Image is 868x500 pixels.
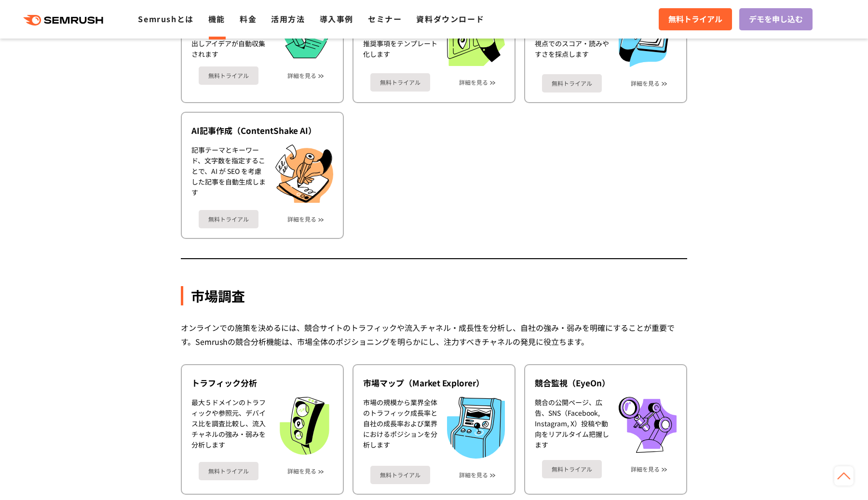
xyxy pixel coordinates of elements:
div: AI記事作成（ContentShake AI） [191,125,333,136]
span: デモを申し込む [749,13,803,26]
img: AI記事作成（ContentShake AI） [275,145,333,203]
div: オンラインでの施策を決めるには、競合サイトのトラフィックや流入チャネル・成長性を分析し、自社の強み・弱みを明確にすることが重要です。Semrushの競合分析機能は、市場全体のポジショニングを明ら... [181,321,687,349]
span: 無料トライアル [668,13,722,26]
a: 料金 [240,13,257,25]
div: 市場調査 [181,286,687,305]
a: 無料トライアル [199,210,258,228]
a: 導入事例 [320,13,353,25]
img: 競合監視（EyeOn） [619,397,677,452]
a: 資料ダウンロード [416,13,484,25]
a: 無料トライアル [542,74,602,92]
img: 市場マップ（Market Explorer） [447,397,505,458]
a: 詳細を見る [631,80,660,87]
a: 詳細を見る [459,79,488,86]
div: 競合監視（EyeOn） [535,377,677,389]
a: 機能 [208,13,225,25]
div: 最大５ドメインのトラフィックや参照元、デバイス比を調査比較し、流入チャネルの強み・弱みを分析します [191,397,266,455]
div: トラフィック分析 [191,377,333,389]
a: 無料トライアル [199,462,258,480]
a: 詳細を見る [631,466,660,473]
a: 無料トライアル [659,8,732,30]
a: セミナー [368,13,402,25]
a: 無料トライアル [370,73,430,92]
div: 競合の公開ページ、広告、SNS（Facebook, Instagram, X）投稿や動向をリアルタイム把握します [535,397,609,452]
a: Semrushとは [138,13,193,25]
a: 活用方法 [271,13,305,25]
div: 記事テーマとキーワード、文字数を指定することで、AI が SEO を考慮した記事を自動生成します [191,145,266,203]
div: 市場マップ（Market Explorer） [363,377,505,389]
a: 詳細を見る [287,72,316,79]
a: 無料トライアル [199,66,258,85]
a: 無料トライアル [542,460,602,478]
a: 詳細を見る [459,472,488,478]
img: トラフィック分析 [275,397,333,455]
a: 詳細を見る [287,468,316,474]
a: デモを申し込む [739,8,813,30]
a: 詳細を見る [287,216,316,223]
div: 市場の規模から業界全体のトラフィック成長率と自社の成長率および業界におけるポジションを分析します [363,397,437,458]
a: 無料トライアル [370,466,430,484]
